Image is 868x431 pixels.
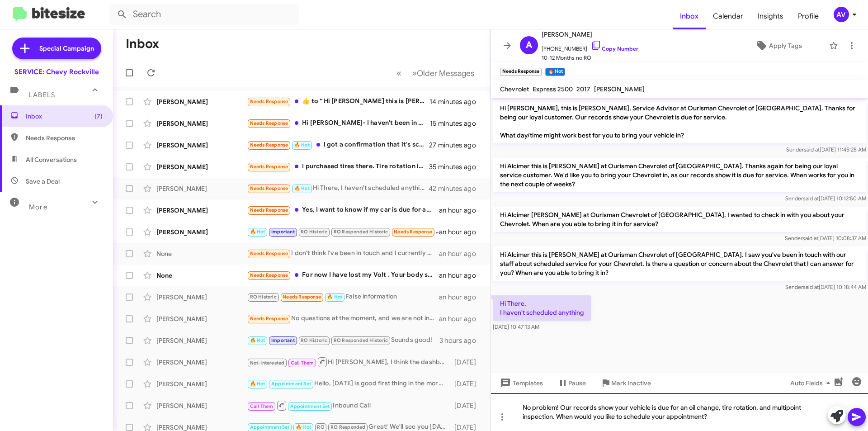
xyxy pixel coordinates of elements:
[156,184,247,193] div: [PERSON_NAME]
[247,335,439,346] div: Sounds good!
[576,85,590,93] span: 2017
[826,7,858,22] button: AV
[26,112,103,121] span: Inbox
[247,183,429,194] div: Hi There, I haven't scheduled anything
[294,185,310,191] span: 🔥 Hot
[450,401,483,410] div: [DATE]
[526,38,532,52] span: A
[750,3,791,29] span: Insights
[301,229,327,235] span: RO Historic
[156,206,247,215] div: [PERSON_NAME]
[250,424,290,430] span: Appointment Set
[156,227,247,237] div: [PERSON_NAME]
[392,64,480,82] nav: Page navigation example
[785,195,866,202] span: Sender [DATE] 10:12:50 AM
[545,68,565,76] small: 🔥 Hot
[26,177,60,186] span: Save a Deal
[156,162,247,171] div: [PERSON_NAME]
[250,381,265,387] span: 🔥 Hot
[26,155,77,164] span: All Conversations
[247,292,439,302] div: False information
[439,336,483,345] div: 3 hours ago
[396,67,401,79] span: «
[785,235,866,242] span: Sender [DATE] 10:08:37 AM
[250,229,265,235] span: 🔥 Hot
[156,249,247,258] div: None
[156,336,247,345] div: [PERSON_NAME]
[430,119,483,128] div: 15 minutes ago
[250,120,288,126] span: Needs Response
[500,68,542,76] small: Needs Response
[156,401,247,410] div: [PERSON_NAME]
[250,185,288,191] span: Needs Response
[250,294,277,300] span: RO Historic
[804,146,820,153] span: said at
[250,403,274,409] span: Call Them
[429,162,483,171] div: 35 minutes ago
[283,294,321,300] span: Needs Response
[156,358,247,367] div: [PERSON_NAME]
[156,97,247,106] div: [PERSON_NAME]
[803,284,819,290] span: said at
[247,118,430,128] div: Hi [PERSON_NAME]- I haven't been in touch with anyone yet - but can you remind me what service my...
[250,337,265,343] span: 🔥 Hot
[250,99,288,104] span: Needs Response
[250,272,288,278] span: Needs Response
[550,375,593,391] button: Pause
[250,142,288,148] span: Needs Response
[14,67,99,76] div: SERVICE: Chevy Rockville
[533,85,573,93] span: Express 2500
[317,424,324,430] span: RO
[247,140,429,150] div: I got a confirmation that it's scheduled for [DATE] morning at 7:15. Is that incorrect?
[785,284,866,290] span: Sender [DATE] 10:18:44 AM
[290,403,330,409] span: Appointment Set
[334,337,388,343] span: RO Responded Historic
[542,29,638,40] span: [PERSON_NAME]
[291,360,314,366] span: Call Them
[126,37,159,51] h1: Inbox
[673,3,706,29] span: Inbox
[769,38,802,54] span: Apply Tags
[327,294,342,300] span: 🔥 Hot
[791,3,826,29] a: Profile
[247,356,450,368] div: Hi [PERSON_NAME], I think the dashboard just needs to be opened up and the plastic pieces can be ...
[247,400,450,411] div: Inbound Call
[94,112,103,121] span: (7)
[301,337,327,343] span: RO Historic
[250,360,285,366] span: Not-Interested
[491,375,550,391] button: Templates
[493,100,866,143] p: Hi [PERSON_NAME], this is [PERSON_NAME], Service Advisor at Ourisman Chevrolet of [GEOGRAPHIC_DAT...
[26,133,103,142] span: Needs Response
[593,375,658,391] button: Mark Inactive
[417,68,474,78] span: Older Messages
[250,164,288,170] span: Needs Response
[250,207,288,213] span: Needs Response
[156,119,247,128] div: [PERSON_NAME]
[247,270,439,280] div: For now I have lost my Volt . Your body shop would not take the rear ended car unless it has been...
[250,316,288,322] span: Needs Response
[247,248,439,259] div: I don't think I've been in touch and I currently don't have any need of service. Thank you!
[491,393,868,431] div: No problem! Our records show your vehicle is due for an oil change, tire rotation, and multipoint...
[247,96,429,107] div: ​👍​ to “ Hi [PERSON_NAME] this is [PERSON_NAME] at Ourisman Chevrolet of [GEOGRAPHIC_DATA]. I saw...
[429,141,483,150] div: 27 minutes ago
[247,161,429,172] div: I purchased tires there. Tire rotation is complimentary. Is there a certain amount of mileage tha...
[591,45,638,52] a: Copy Number
[412,67,417,79] span: »
[29,91,55,99] span: Labels
[493,323,539,330] span: [DATE] 10:47:13 AM
[790,375,834,391] span: Auto Fields
[156,314,247,323] div: [PERSON_NAME]
[783,375,841,391] button: Auto Fields
[706,3,750,29] a: Calendar
[334,229,388,235] span: RO Responded Historic
[439,206,483,215] div: an hour ago
[498,375,543,391] span: Templates
[803,195,819,202] span: said at
[542,40,638,53] span: [PHONE_NUMBER]
[542,53,638,62] span: 10-12 Months no RO
[450,379,483,388] div: [DATE]
[594,85,645,93] span: [PERSON_NAME]
[271,337,295,343] span: Important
